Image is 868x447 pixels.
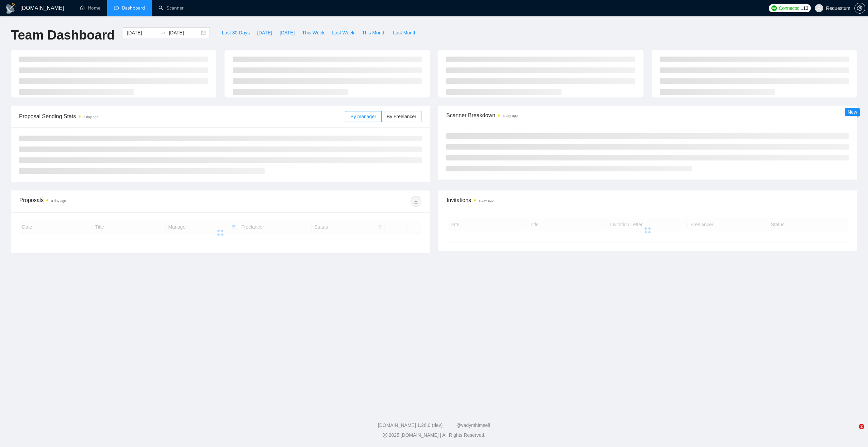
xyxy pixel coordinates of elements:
span: [DATE] [257,29,272,36]
span: By manager [350,114,376,119]
a: setting [854,5,865,11]
input: Start date [127,29,158,36]
span: 113 [801,4,808,12]
img: upwork-logo.png [771,5,777,11]
span: Last Month [393,29,416,36]
span: swap-right [161,30,166,35]
span: Scanner Breakdown [446,111,849,120]
span: New [848,109,857,115]
span: user [817,6,821,11]
a: searchScanner [158,5,184,11]
span: Invitations [447,196,849,204]
span: copyright [383,433,387,437]
span: [DATE] [280,29,295,36]
span: Dashboard [122,5,145,11]
button: Last 30 Days [218,27,253,38]
button: This Week [298,27,328,38]
button: setting [854,3,865,14]
iframe: Intercom live chat [845,424,861,440]
button: This Month [358,27,389,38]
span: By Freelancer [387,114,416,119]
button: [DATE] [276,27,298,38]
time: a day ago [51,199,66,203]
span: Last 30 Days [222,29,250,36]
time: a day ago [479,199,494,202]
a: [DOMAIN_NAME] 1.26.0 (dev) [378,422,443,428]
span: This Month [362,29,385,36]
input: End date [169,29,200,36]
span: Last Week [332,29,354,36]
span: dashboard [114,5,119,10]
div: 2025 [DOMAIN_NAME] | All Rights Reserved. [5,432,863,439]
a: @vadymhimself [456,422,490,428]
span: 2 [859,424,864,429]
button: Last Week [328,27,358,38]
div: Proposals [19,196,220,207]
span: This Week [302,29,324,36]
button: Last Month [389,27,420,38]
h1: Team Dashboard [11,27,115,43]
time: a day ago [83,115,98,119]
img: logo [5,3,16,14]
button: [DATE] [253,27,276,38]
span: Proposal Sending Stats [19,112,345,121]
span: to [161,30,166,35]
span: Connects: [779,4,799,12]
a: homeHome [80,5,100,11]
time: a day ago [503,114,518,118]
